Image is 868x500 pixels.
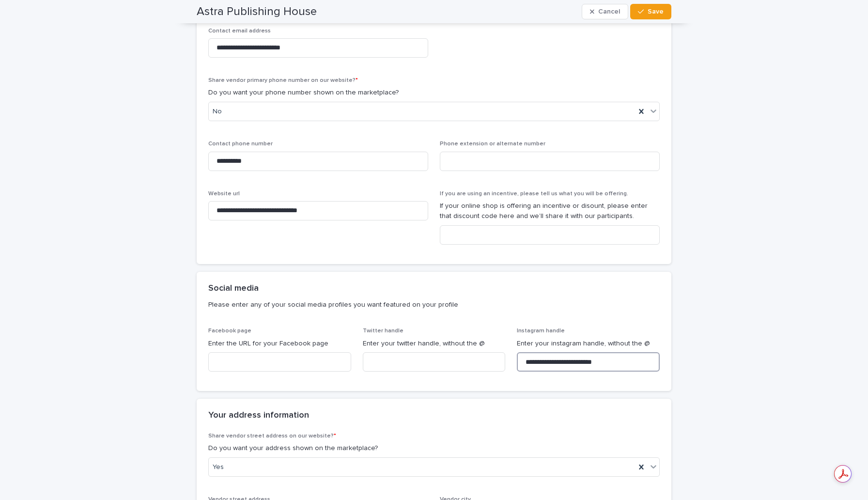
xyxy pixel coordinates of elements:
p: Do you want your phone number shown on the marketplace? [208,88,660,98]
span: Instagram handle [517,328,565,334]
span: Facebook page [208,328,251,334]
button: Save [630,4,671,19]
span: Cancel [598,8,620,15]
h2: Your address information [208,410,309,421]
span: Save [648,8,664,15]
span: Share vendor primary phone number on our website? [208,78,358,83]
span: Website url [208,191,240,197]
span: Yes [213,462,224,472]
p: If your online shop is offering an incentive or disount, please enter that discount code here and... [440,201,660,221]
span: If you are using an incentive, please tell us what you will be offering. [440,191,628,197]
span: Contact phone number [208,141,273,147]
p: Do you want your address shown on the marketplace? [208,443,660,453]
p: Enter the URL for your Facebook page [208,339,351,349]
span: Contact email address [208,28,271,34]
p: Enter your twitter handle, without the @ [363,339,506,349]
button: Cancel [582,4,628,19]
span: No [213,107,222,117]
p: Enter your instagram handle, without the @ [517,339,660,349]
span: Phone extension or alternate number [440,141,545,147]
span: Twitter handle [363,328,403,334]
span: Share vendor street address on our website? [208,433,336,439]
p: Please enter any of your social media profiles you want featured on your profile [208,300,656,309]
h2: Social media [208,283,259,294]
h2: Astra Publishing House [197,5,317,19]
